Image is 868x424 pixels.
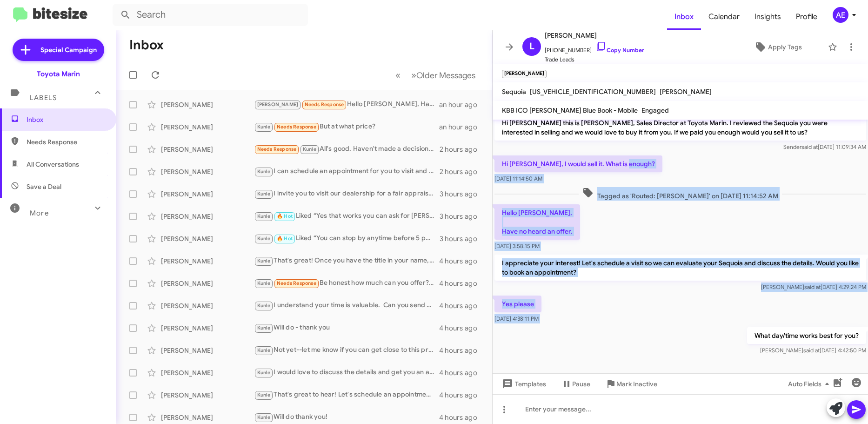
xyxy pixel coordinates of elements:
span: Kunle [257,258,271,264]
span: Labels [30,94,57,102]
span: Pause [572,376,590,392]
div: 2 hours ago [440,167,485,176]
div: That's great! Once you have the title in your name, let's schedule a convenient time for you to b... [254,256,439,266]
span: said at [801,143,818,150]
span: Special Campaign [40,45,97,54]
span: [PERSON_NAME] [DATE] 4:29:24 PM [761,283,866,290]
span: Inbox [27,115,106,124]
div: 3 hours ago [440,212,485,221]
span: Apply Tags [768,39,802,55]
div: [PERSON_NAME] [161,390,254,400]
span: KBB ICO [PERSON_NAME] Blue Book - Mobile [502,106,638,114]
span: Kunle [257,370,271,376]
div: [PERSON_NAME] [161,346,254,355]
div: [PERSON_NAME] [161,368,254,377]
div: Liked “You can stop by anytime before 5 pm. Thank you!” [254,233,440,244]
div: Will do - thank you [254,323,439,333]
div: 2 hours ago [440,145,485,154]
span: Needs Response [277,280,316,286]
button: Pause [554,376,598,392]
span: [US_VEHICLE_IDENTIFICATION_NUMBER] [530,87,656,96]
div: 4 hours ago [439,279,485,288]
span: [PERSON_NAME] [660,87,712,96]
div: 4 hours ago [439,413,485,422]
div: I understand your time is valuable. Can you send me the VIN and current miles? How are the tires ... [254,300,439,311]
div: Be honest how much can you offer? For a 2007 with 141,000 Clean title. In good condition I know y... [254,278,439,289]
div: 4 hours ago [439,368,485,377]
span: Trade Leads [545,55,644,64]
div: [PERSON_NAME] [161,279,254,288]
span: Kunle [257,392,271,398]
p: Hello [PERSON_NAME], Have no heard an offer. [494,204,580,240]
div: I invite you to visit our dealership for a fair appraisal of your F150 Supercrew Cab. Would you l... [254,188,440,199]
div: [PERSON_NAME] [161,234,254,243]
div: 4 hours ago [439,256,485,266]
div: AE [833,7,848,23]
div: 3 hours ago [440,189,485,199]
span: Needs Response [257,146,297,152]
div: [PERSON_NAME] [161,212,254,221]
span: Templates [500,376,546,392]
p: I appreciate your interest! Let's schedule a visit so we can evaluate your Sequoia and discuss th... [494,255,866,281]
a: Copy Number [595,47,644,54]
button: Mark Inactive [598,376,665,392]
a: Profile [788,3,825,30]
button: Previous [390,66,406,85]
div: [PERSON_NAME] [161,301,254,310]
div: Not yet--let me know if you can get close to this price. If it's not even in the realm of possibi... [254,345,439,356]
div: That's great to hear! Let's schedule an appointment to discuss the details and make the process q... [254,390,439,400]
span: L [529,39,534,54]
p: Hi [PERSON_NAME], I would sell it. What is enough? [494,155,662,172]
span: Sequoia [502,87,526,96]
button: Auto Fields [781,376,840,392]
span: Needs Response [27,137,106,147]
span: Kunle [303,146,316,152]
span: Tagged as 'Routed: [PERSON_NAME]' on [DATE] 11:14:52 AM [579,187,782,201]
span: Kunle [257,414,271,420]
div: [PERSON_NAME] [161,100,254,109]
span: Kunle [257,191,271,197]
div: Hello [PERSON_NAME], Have no heard an offer. [254,99,439,110]
span: 🔥 Hot [277,213,293,219]
a: Calendar [701,3,747,30]
span: said at [803,347,820,354]
input: Search [113,4,308,26]
span: [DATE] 4:38:11 PM [494,315,539,322]
a: Special Campaign [13,39,104,61]
div: 4 hours ago [439,301,485,310]
div: 3 hours ago [440,234,485,243]
button: Apply Tags [732,39,824,55]
span: Kunle [257,124,271,130]
span: [PERSON_NAME] [545,30,644,41]
button: Templates [493,376,554,392]
span: Needs Response [305,101,344,108]
div: [PERSON_NAME] [161,145,254,154]
div: Toyota Marin [37,69,80,79]
div: [PERSON_NAME] [161,413,254,422]
div: 4 hours ago [439,390,485,400]
div: an hour ago [439,122,485,132]
div: [PERSON_NAME] [161,189,254,199]
div: All's good. Haven't made a decision on path forward yet [254,144,440,155]
span: More [30,209,49,217]
h1: Inbox [129,38,164,53]
div: [PERSON_NAME] [161,122,254,132]
a: Insights [747,3,788,30]
span: Sender [DATE] 11:09:34 AM [783,143,866,150]
div: an hour ago [439,100,485,109]
div: I would love to discuss the details and get you an accurate offer. Can we schedule a time for you... [254,367,439,378]
span: All Conversations [27,160,79,169]
span: Needs Response [277,124,316,130]
span: 🔥 Hot [277,236,293,242]
p: Yes please [494,296,541,312]
span: » [411,69,416,81]
span: Kunle [257,168,271,175]
span: Inbox [667,3,701,30]
div: I can schedule an appointment for you to visit and get a competitive offer on your Model Y. Would... [254,166,440,177]
span: [PERSON_NAME] [DATE] 4:42:50 PM [760,347,866,354]
span: Kunle [257,347,271,353]
span: [DATE] 3:58:15 PM [494,242,540,249]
